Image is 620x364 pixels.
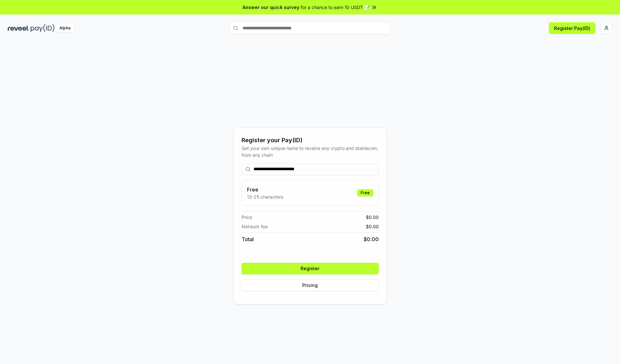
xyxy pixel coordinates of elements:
[31,24,55,32] img: pay_id
[242,223,268,230] span: Network fee
[242,263,379,274] button: Register
[357,189,373,196] div: Free
[366,214,379,221] span: $ 0.00
[247,193,283,200] p: 13-25 characters
[242,235,254,243] span: Total
[242,145,379,158] div: Get your own unique name to receive any crypto and stablecoin, from any chain
[242,214,252,221] span: Price
[56,24,74,32] div: Alpha
[247,186,283,193] h3: Free
[364,235,379,243] span: $ 0.00
[243,4,299,11] span: Answer our quick survey
[301,4,370,11] span: for a chance to earn 10 USDT 📝
[549,22,595,34] button: Register Pay(ID)
[242,136,379,145] div: Register your Pay(ID)
[242,280,379,291] button: Pricing
[366,223,379,230] span: $ 0.00
[8,24,29,32] img: reveel_dark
